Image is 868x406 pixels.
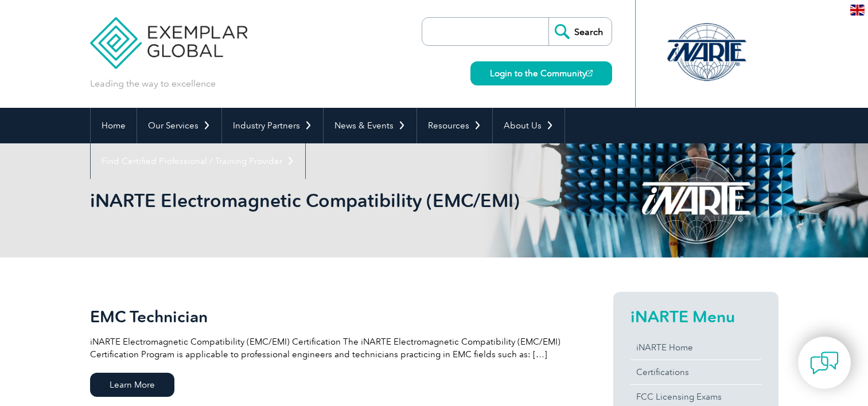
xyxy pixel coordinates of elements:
[90,77,216,90] p: Leading the way to excellence
[630,360,761,384] a: Certifications
[91,143,305,179] a: Find Certified Professional / Training Provider
[417,108,492,143] a: Resources
[90,307,572,326] h2: EMC Technician
[548,18,612,45] input: Search
[90,189,531,212] h1: iNARTE Electromagnetic Compatibility (EMC/EMI)
[90,373,174,397] span: Learn More
[222,108,323,143] a: Industry Partners
[850,5,865,15] img: en
[470,61,612,85] a: Login to the Community
[586,70,593,76] img: open_square.png
[137,108,221,143] a: Our Services
[91,108,137,143] a: Home
[630,307,761,326] h2: iNARTE Menu
[493,108,565,143] a: About Us
[630,335,761,360] a: iNARTE Home
[810,349,839,377] img: contact-chat.png
[324,108,417,143] a: News & Events
[90,335,572,361] p: iNARTE Electromagnetic Compatibility (EMC/EMI) Certification The iNARTE Electromagnetic Compatibi...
